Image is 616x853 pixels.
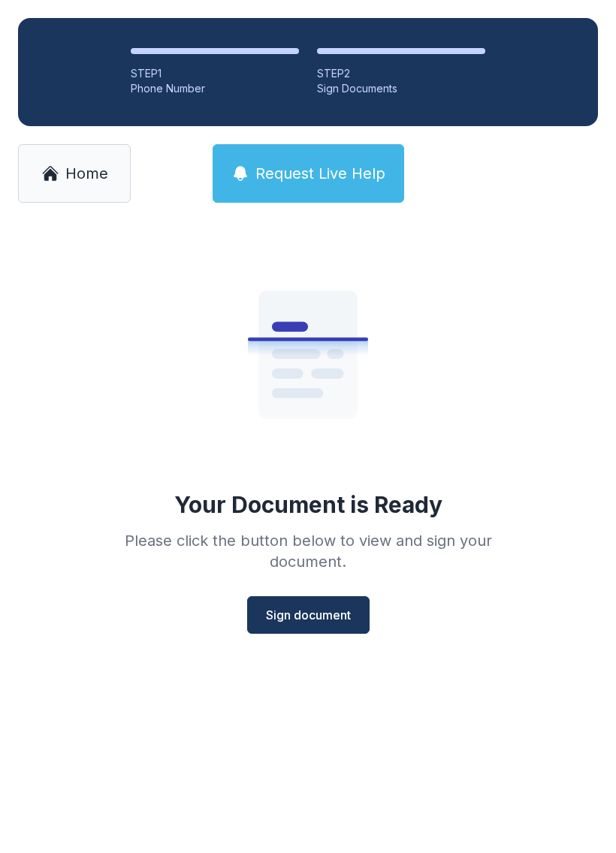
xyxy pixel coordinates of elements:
span: Sign document [266,606,351,624]
span: Request Live Help [255,163,385,184]
div: Phone Number [131,81,299,96]
div: Your Document is Ready [174,491,442,518]
div: Please click the button below to view and sign your document. [92,530,524,572]
div: STEP 1 [131,66,299,81]
div: STEP 2 [317,66,485,81]
span: Home [65,163,108,184]
div: Sign Documents [317,81,485,96]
